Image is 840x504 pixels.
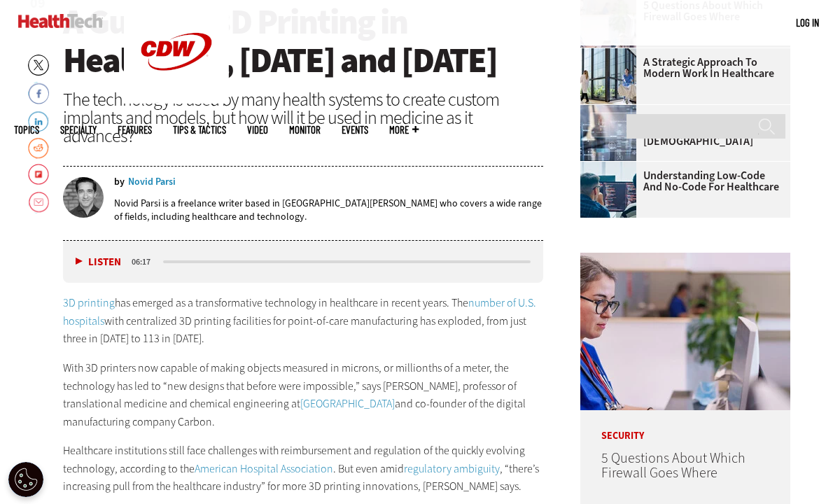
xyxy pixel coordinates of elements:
[129,255,161,268] div: duration
[580,105,636,161] img: Electronic health records
[580,410,790,441] p: Security
[14,125,39,135] span: Topics
[8,462,43,497] div: Cookie Settings
[63,241,543,283] div: media player
[76,257,121,267] button: Listen
[118,125,152,135] a: Features
[63,177,104,218] img: Novid Parsi
[247,125,268,135] a: Video
[796,15,819,30] div: User menu
[173,125,226,135] a: Tips & Tactics
[389,125,419,135] span: More
[63,442,543,496] p: Healthcare institutions still face challenges with reimbursement and regulation of the quickly ev...
[114,197,543,223] p: Novid Parsi is a freelance writer based in [GEOGRAPHIC_DATA][PERSON_NAME] who covers a wide range...
[404,461,500,476] a: regulatory ambiguity
[580,162,643,173] a: Coworkers coding
[580,253,790,410] img: Healthcare provider using computer
[60,125,97,135] span: Specialty
[300,396,395,411] a: [GEOGRAPHIC_DATA]
[580,162,636,218] img: Coworkers coding
[195,461,333,476] a: American Hospital Association
[124,92,229,107] a: CDW
[63,295,115,310] a: 3D printing
[63,359,543,430] p: With 3D printers now capable of making objects measured in microns, or millionths of a meter, the...
[18,14,103,28] img: Home
[8,462,43,497] button: Open Preferences
[796,16,819,29] a: Log in
[63,295,536,328] a: number of U.S. hospitals
[114,177,125,187] span: by
[580,113,782,147] a: IHS’s PATH EHR Rollout Aims to Modernize Healthcare for [DEMOGRAPHIC_DATA]
[601,449,745,482] a: 5 Questions About Which Firewall Goes Where
[63,294,543,348] p: has emerged as a transformative technology in healthcare in recent years. The with centralized 3D...
[580,170,782,192] a: Understanding Low-Code and No-Code for Healthcare
[342,125,368,135] a: Events
[289,125,321,135] a: MonITor
[580,105,643,116] a: Electronic health records
[128,177,176,187] a: Novid Parsi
